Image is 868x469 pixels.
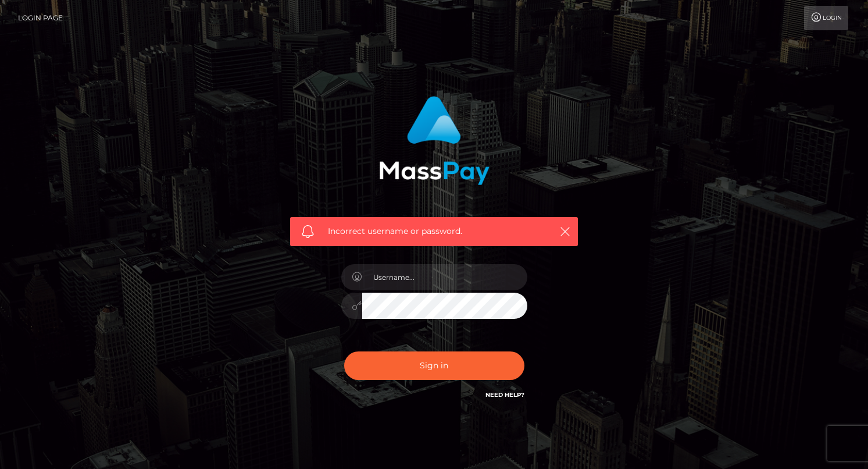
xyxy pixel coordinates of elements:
a: Need Help? [485,391,524,399]
span: Incorrect username or password. [328,225,540,237]
img: MassPay Login [379,96,490,185]
button: Sign in [344,351,524,380]
a: Login Page [18,6,63,30]
input: Username... [362,264,527,290]
a: Login [804,6,848,30]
